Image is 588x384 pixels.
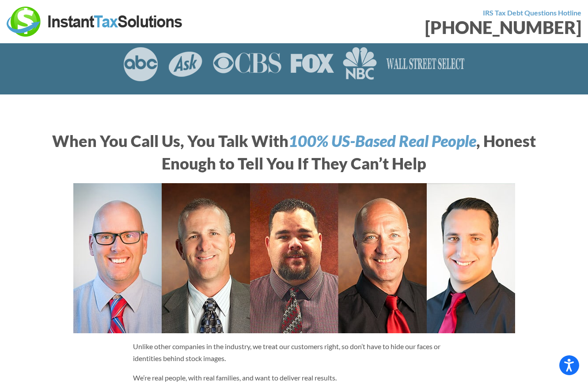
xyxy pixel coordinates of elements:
i: 100% US-Based Real People [288,131,476,151]
p: We’re real people, with real families, and want to deliver real results. [133,372,455,384]
img: Instant Tax Solutions Logo [7,7,183,37]
img: ASK [167,47,204,81]
img: Wall Street Select [386,47,466,81]
a: Instant Tax Solutions Logo [7,16,183,25]
img: ABC [123,47,159,81]
img: FOX [290,47,334,81]
h2: When You Call Us, You Talk With , Honest Enough to Tell You If They Can’t Help [49,130,539,174]
div: [PHONE_NUMBER] [301,19,582,36]
strong: IRS Tax Debt Questions Hotline [483,8,581,17]
p: Unlike other companies in the industry, we treat our customers right, so don’t have to hide our f... [133,340,455,364]
img: CBS [212,47,281,81]
img: NBC [343,47,377,81]
img: Instant Tax Solutions Consultants [73,183,515,333]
